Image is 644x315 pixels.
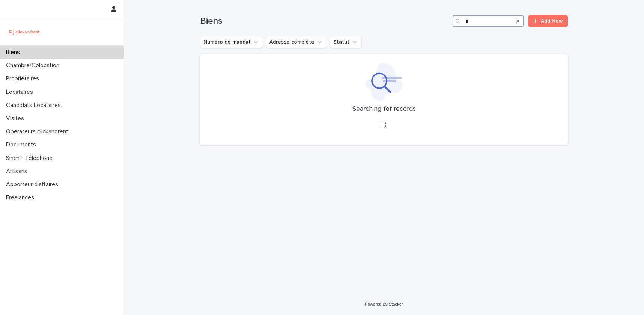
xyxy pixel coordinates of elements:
[3,128,74,135] p: Operateurs clickandrent
[3,62,65,69] p: Chambre/Colocation
[200,16,450,27] h1: Biens
[3,115,30,122] p: Visites
[3,89,39,96] p: Locataires
[3,102,67,109] p: Candidats Locataires
[3,141,42,148] p: Documents
[528,15,568,27] a: Add New
[365,302,403,306] a: Powered By Stacker
[6,24,42,39] img: UCB0brd3T0yccxBKYDjQ
[352,105,416,113] p: Searching for records
[330,36,362,48] button: Statut
[3,194,40,201] p: Freelances
[266,36,327,48] button: Adresse complète
[3,75,45,82] p: Propriétaires
[200,36,263,48] button: Numéro de mandat
[3,181,64,188] p: Apporteur d'affaires
[3,168,33,175] p: Artisans
[3,155,59,162] p: Sinch - Téléphone
[3,49,26,56] p: Biens
[453,15,524,27] input: Search
[541,18,563,24] span: Add New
